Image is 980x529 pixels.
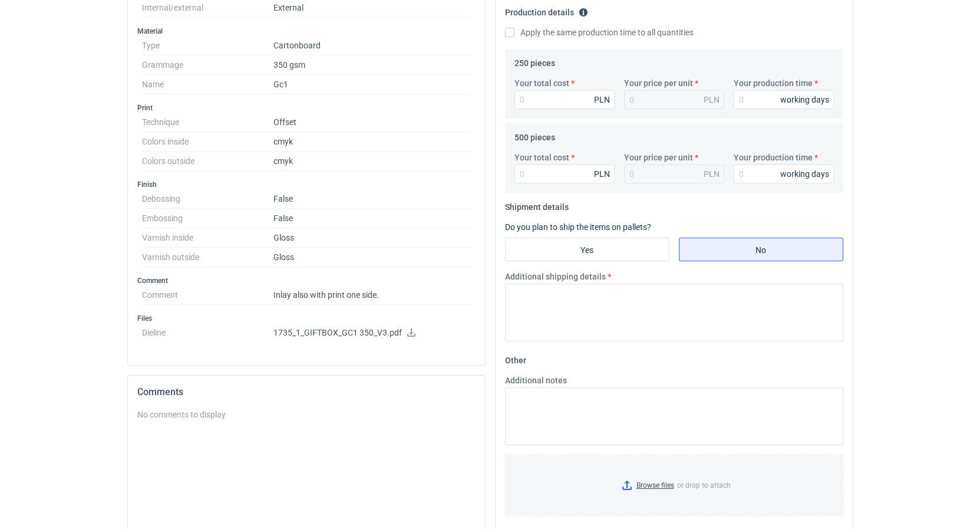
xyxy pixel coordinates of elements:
dd: cmyk [273,132,471,152]
dt: Grammage [142,55,273,75]
div: PLN [704,168,720,180]
label: No [679,238,843,261]
label: or drop to attach [506,455,843,515]
div: PLN [704,94,720,106]
dt: Colors inside [142,132,273,152]
dd: False [273,189,471,209]
dd: Gc1 [273,75,471,94]
div: PLN [594,168,610,180]
dt: Colors outside [142,152,273,171]
dt: Debossing [142,189,273,209]
dd: 350 gsm [273,55,471,75]
h3: Files [137,314,476,323]
dt: Technique [142,113,273,132]
label: Apply the same production time to all quantities [505,27,694,38]
label: Your total cost [514,152,569,163]
dd: Cartonboard [273,36,471,55]
dt: Varnish outside [142,248,273,267]
dt: Comment [142,285,273,305]
h3: Material [137,27,476,36]
label: Your price per unit [624,77,693,89]
dt: Dieline [142,323,273,347]
label: Additional notes [505,374,567,386]
legend: 500 pieces [514,128,555,142]
legend: Other [505,351,526,365]
input: 0 [514,165,615,183]
dd: Gloss [273,228,471,248]
h2: Comments [137,385,476,399]
dt: Name [142,75,273,94]
input: 0 [734,90,834,109]
dt: Varnish inside [142,228,273,248]
label: Yes [505,238,669,261]
div: PLN [594,94,610,106]
label: Your production time [734,152,813,163]
legend: Shipment details [505,198,569,212]
dd: Inlay also with print one side. [273,285,471,305]
h3: Print [137,103,476,113]
h3: Comment [137,276,476,285]
legend: Production details [505,3,588,17]
div: working days [780,168,829,180]
div: No comments to display [137,409,476,420]
label: Your total cost [514,77,569,89]
dd: Offset [273,113,471,132]
div: working days [780,94,829,106]
dd: cmyk [273,152,471,171]
input: 0 [734,165,834,183]
input: 0 [514,90,615,109]
label: Do you plan to ship the items on pallets? [505,222,651,232]
label: Your production time [734,77,813,89]
legend: 250 pieces [514,54,555,68]
label: Your price per unit [624,152,693,163]
dd: Gloss [273,248,471,267]
dt: Embossing [142,209,273,228]
h3: Finish [137,180,476,189]
p: 1735_1_GIFTBOX_GC1 350_V3.pdf [273,328,471,339]
dd: False [273,209,471,228]
dt: Type [142,36,273,55]
label: Additional shipping details [505,271,606,282]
